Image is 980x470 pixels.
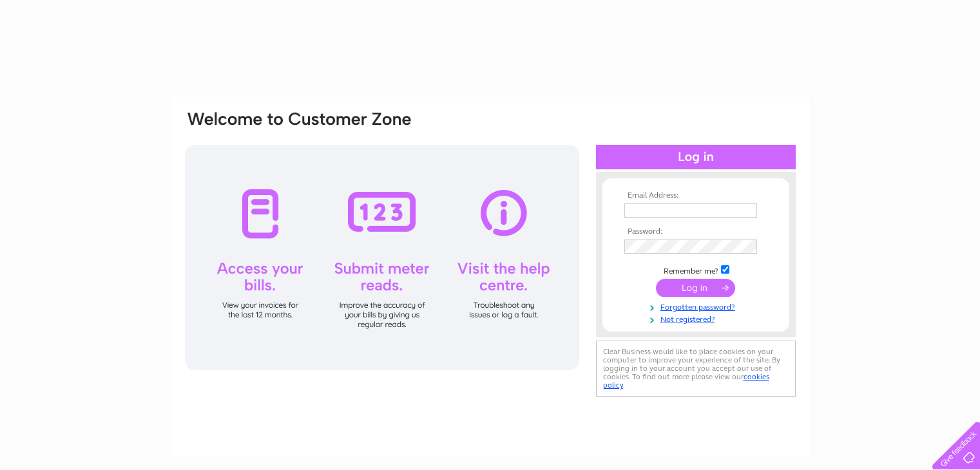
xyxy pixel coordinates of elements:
div: Clear Business would like to place cookies on your computer to improve your experience of the sit... [596,341,796,397]
a: Not registered? [624,312,771,324]
td: Remember me? [621,263,771,276]
a: cookies policy [603,372,769,390]
a: Forgotten password? [624,300,771,312]
th: Email Address: [621,191,771,200]
input: Submit [656,279,735,297]
th: Password: [621,227,771,236]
